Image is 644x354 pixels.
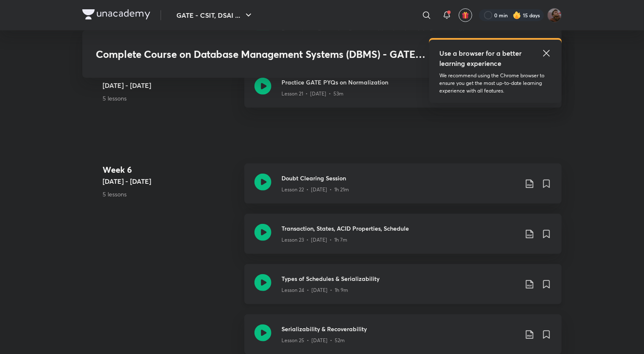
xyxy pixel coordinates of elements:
a: Doubt Clearing SessionLesson 22 • [DATE] • 1h 21m [244,163,562,214]
a: Company Logo [82,9,150,22]
a: Types of Schedules & SerializabilityLesson 24 • [DATE] • 1h 9m [244,264,562,314]
p: Lesson 23 • [DATE] • 1h 7m [281,236,347,244]
h5: [DATE] - [DATE] [103,176,238,186]
button: GATE - CSIT, DSAI ... [171,7,259,24]
p: Lesson 22 • [DATE] • 1h 21m [281,186,349,193]
h5: Use a browser for a better learning experience [439,48,523,68]
p: 5 lessons [103,94,238,103]
h3: Doubt Clearing Session [281,174,518,182]
img: Suryansh Singh [547,8,562,22]
button: avatar [459,8,472,22]
a: Practice GATE PYQs on NormalizationLesson 21 • [DATE] • 53m [244,68,562,118]
h3: Practice GATE PYQs on Normalization [281,78,518,87]
h3: Transaction, States, ACID Properties, Schedule [281,224,518,233]
p: Lesson 24 • [DATE] • 1h 9m [281,286,348,294]
img: Company Logo [82,9,150,19]
img: streak [513,11,521,19]
h3: Serializability & Recoverability [281,324,518,333]
h4: Week 6 [103,163,238,176]
img: avatar [462,11,469,19]
h3: Complete Course on Database Management Systems (DBMS) - GATE 2025/26 [96,48,426,60]
p: Lesson 21 • [DATE] • 53m [281,90,344,98]
a: Transaction, States, ACID Properties, ScheduleLesson 23 • [DATE] • 1h 7m [244,214,562,264]
h3: Types of Schedules & Serializability [281,274,518,283]
p: 5 lessons [103,190,238,199]
p: We recommend using the Chrome browser to ensure you get the most up-to-date learning experience w... [439,72,552,95]
h5: [DATE] - [DATE] [103,80,238,90]
p: Lesson 25 • [DATE] • 52m [281,337,345,344]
